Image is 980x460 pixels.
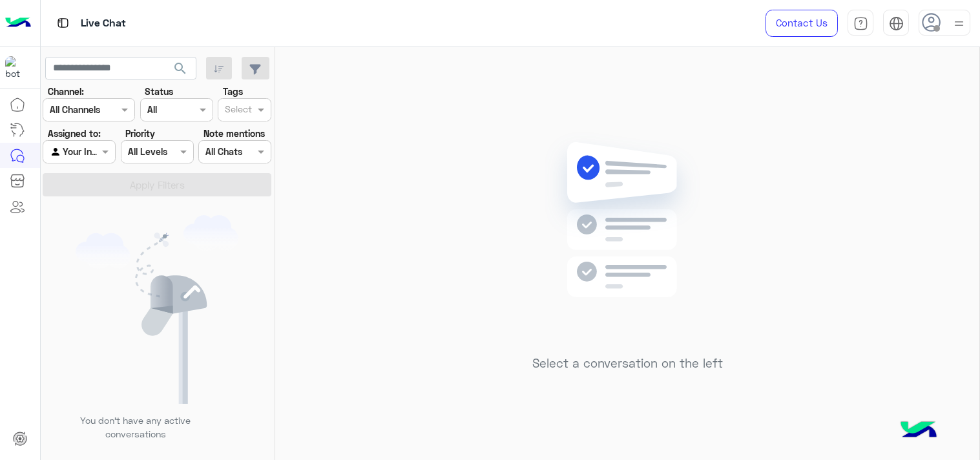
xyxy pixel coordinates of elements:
img: Logo [5,10,31,37]
button: Apply Filters [43,173,271,196]
img: tab [853,16,868,31]
span: search [172,61,188,76]
img: no messages [534,132,721,346]
label: Assigned to: [48,127,101,140]
p: Live Chat [81,15,126,32]
label: Tags [223,85,243,98]
button: search [165,57,196,85]
label: Priority [125,127,155,140]
a: Contact Us [766,10,838,37]
img: hulul-logo.png [896,408,941,454]
div: Select [223,102,252,119]
h5: Select a conversation on the left [532,356,723,371]
img: profile [951,16,967,32]
label: Status [145,85,173,98]
label: Note mentions [203,127,265,140]
a: tab [848,10,873,37]
img: tab [55,15,71,31]
p: You don’t have any active conversations [70,413,201,441]
img: tab [889,16,904,31]
img: 1403182699927242 [5,56,28,79]
img: empty users [76,215,238,404]
label: Channel: [48,85,84,98]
